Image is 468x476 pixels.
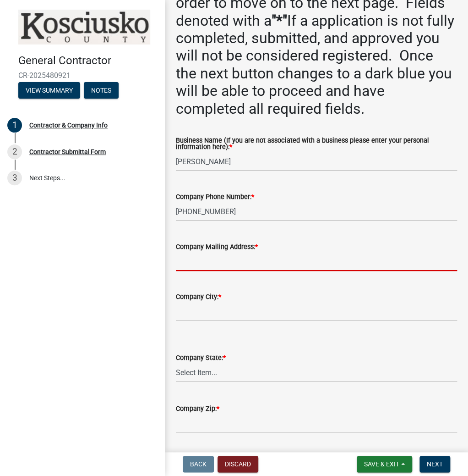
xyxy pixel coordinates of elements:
label: Company Mailing Address: [176,244,258,250]
label: Company Zip: [176,406,219,412]
label: Company City: [176,294,221,300]
label: Business Name (If you are not associated with a business please enter your personal information h... [176,138,457,151]
span: Back [190,460,207,468]
div: 3 [7,171,22,185]
button: View Summary [18,82,80,99]
label: Company State: [176,355,226,361]
button: Notes [84,82,119,99]
span: Save & Exit [364,460,399,468]
div: 2 [7,144,22,159]
button: Back [183,456,214,472]
h4: General Contractor [18,54,158,67]
span: CR-2025480921 [18,71,147,80]
wm-modal-confirm: Summary [18,87,80,94]
label: Company Phone Number: [176,194,254,200]
div: 1 [7,118,22,133]
button: Discard [218,456,258,472]
div: Contractor Submittal Form [29,149,106,155]
button: Save & Exit [357,456,412,472]
div: Contractor & Company Info [29,122,108,128]
wm-modal-confirm: Notes [84,87,119,94]
span: Next [427,460,443,468]
button: Next [419,456,450,472]
img: Kosciusko County, Indiana [18,10,150,44]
